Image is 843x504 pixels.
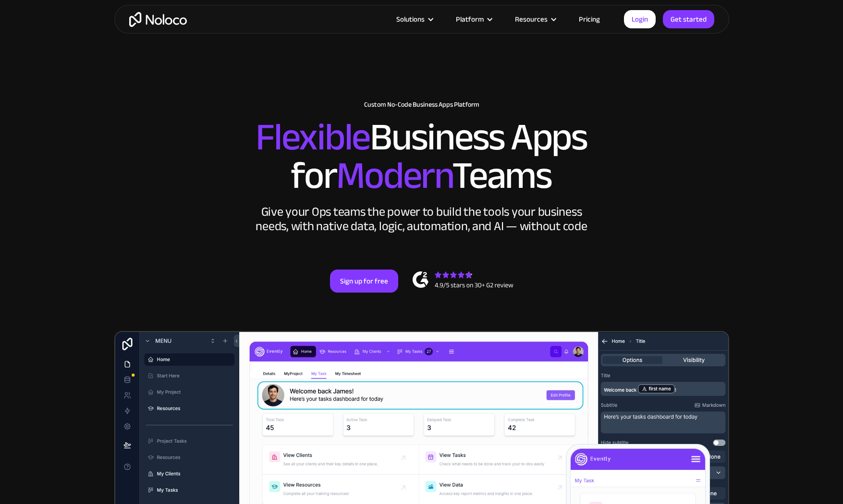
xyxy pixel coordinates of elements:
span: Modern [336,140,452,211]
div: Resources [515,13,548,25]
div: Resources [503,13,567,25]
a: Pricing [567,13,612,25]
div: Solutions [384,13,444,25]
h1: Custom No-Code Business Apps Platform [124,101,720,109]
a: Get started [663,10,714,28]
a: home [129,12,187,27]
div: Solutions [396,13,425,25]
h2: Business Apps for Teams [124,118,720,195]
a: Sign up for free [330,270,398,293]
div: Platform [444,13,503,25]
a: Login [624,10,656,28]
span: Flexible [256,101,370,173]
div: Give your Ops teams the power to build the tools your business needs, with native data, logic, au... [254,205,590,234]
div: Platform [456,13,484,25]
